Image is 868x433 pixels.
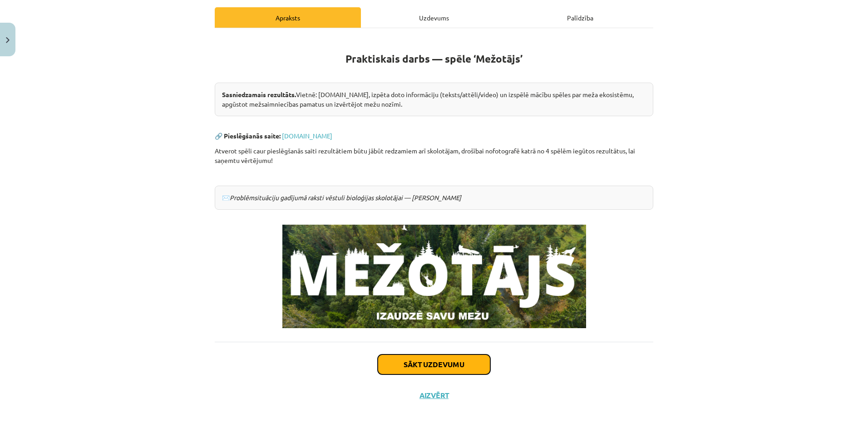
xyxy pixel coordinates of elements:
div: Apraksts [215,7,361,28]
p: Atverot spēli caur pieslēgšanās saiti rezultātiem būtu jābūt redzamiem arī skolotājam, drošībai n... [215,146,653,165]
div: Palīdzība [507,7,653,28]
div: ✉️ [215,186,653,210]
strong: 🔗 Pieslēgšanās saite: [215,132,281,140]
button: Aizvērt [417,391,451,400]
img: Attēls, kurā ir teksts, koks, fonts, augs Apraksts ģenerēts automātiski [282,225,586,328]
strong: Praktiskais darbs — spēle ‘Mežotājs’ [345,52,523,65]
div: Vietnē: [DOMAIN_NAME], izpēta doto informāciju (teksts/attēli/video) un izspēlē mācību spēles par... [215,83,653,116]
a: [DOMAIN_NAME] [282,132,332,140]
strong: Sasniedzamais rezultāts. [222,90,296,98]
em: Problēmsituāciju gadījumā raksti vēstuli bioloģijas skolotājai — [PERSON_NAME] [230,193,461,202]
div: Uzdevums [361,7,507,28]
button: Sākt uzdevumu [378,354,490,374]
img: icon-close-lesson-0947bae3869378f0d4975bcd49f059093ad1ed9edebbc8119c70593378902aed.svg [6,37,10,43]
